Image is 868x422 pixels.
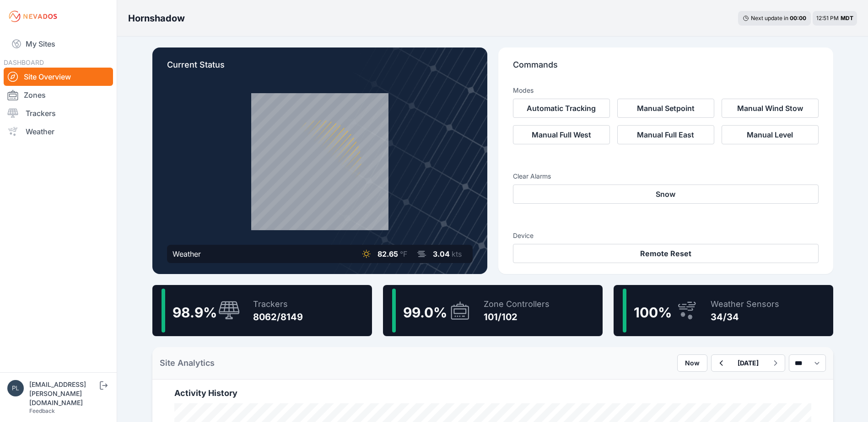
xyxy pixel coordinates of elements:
[174,387,811,400] h2: Activity History
[29,380,98,407] div: [EMAIL_ADDRESS][PERSON_NAME][DOMAIN_NAME]
[377,249,398,258] span: 82.65
[7,380,24,396] img: plsmith@sundt.com
[4,58,44,66] span: DASHBOARD
[790,15,806,22] div: 00 : 00
[513,99,610,118] button: Automatic Tracking
[160,357,215,369] h2: Site Analytics
[173,248,201,259] div: Weather
[513,231,819,240] h3: Device
[722,99,819,118] button: Manual Wind Stow
[513,172,819,181] h3: Clear Alarms
[751,15,788,21] span: Next update in
[452,249,462,258] span: kts
[4,68,113,86] a: Site Overview
[4,122,113,141] a: Weather
[617,125,714,144] button: Manual Full East
[711,298,779,311] div: Weather Sensors
[513,244,819,263] button: Remote Reset
[816,15,839,21] span: 12:51 PM
[513,86,534,95] h3: Modes
[722,125,819,144] button: Manual Level
[484,298,550,311] div: Zone Controllers
[253,298,303,311] div: Trackers
[400,249,407,258] span: °F
[128,6,185,30] nav: Breadcrumb
[7,9,59,24] img: Nevados
[513,125,610,144] button: Manual Full West
[4,104,113,122] a: Trackers
[4,86,113,104] a: Zones
[433,249,450,258] span: 3.04
[614,285,833,336] a: 100%Weather Sensors34/34
[383,285,603,336] a: 99.0%Zone Controllers101/102
[253,311,303,323] div: 8062/8149
[711,311,779,323] div: 34/34
[617,99,714,118] button: Manual Setpoint
[403,304,447,321] span: 99.0 %
[513,58,819,79] p: Commands
[173,304,217,321] span: 98.9 %
[484,311,550,323] div: 101/102
[128,12,185,25] h3: Hornshadow
[4,33,113,55] a: My Sites
[730,355,766,371] button: [DATE]
[677,354,707,372] button: Now
[167,58,473,79] p: Current Status
[29,407,55,414] a: Feedback
[634,304,672,321] span: 100 %
[152,285,372,336] a: 98.9%Trackers8062/8149
[841,15,853,21] span: MDT
[513,185,819,204] button: Snow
